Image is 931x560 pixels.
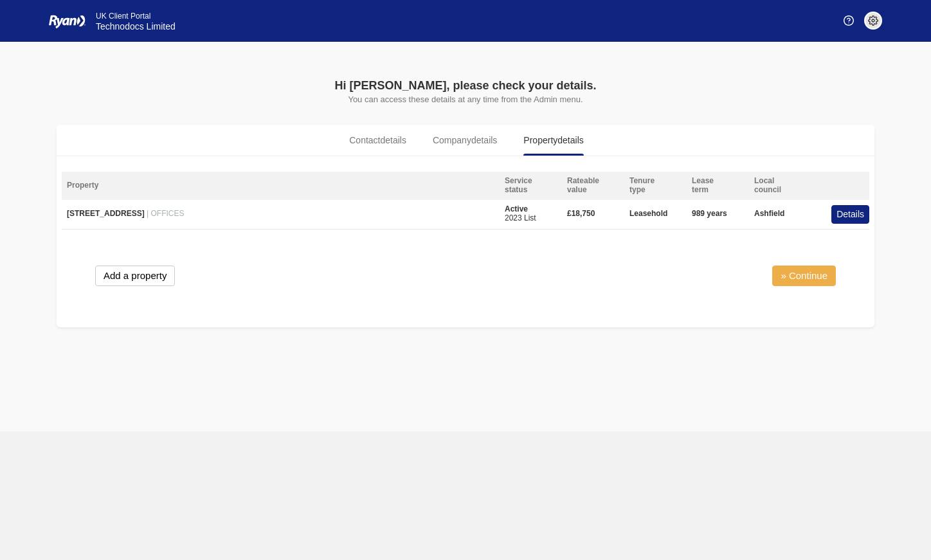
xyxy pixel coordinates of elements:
span: Company [433,134,497,147]
p: You can access these details at any time from the Admin menu. [195,95,736,104]
img: Help [844,15,854,26]
span: details [471,135,497,145]
span: 989 years [692,210,727,219]
span: Technodocs Limited [96,21,176,32]
span: details [557,135,583,145]
span: | OFFICES [147,209,184,218]
a: Companydetails [422,125,508,156]
span: Property [523,134,583,147]
span: Active [505,204,528,213]
a: Propertydetails [512,125,594,156]
span: Ashfield [754,210,784,219]
div: 2023 List [505,205,536,223]
a: » Continue [772,266,836,286]
div: Hi [PERSON_NAME], please check your details. [195,77,736,95]
button: Add a property [95,266,175,286]
img: settings [868,15,878,26]
div: Property [62,177,500,195]
a: Contactdetails [338,125,417,156]
span: details [381,135,406,145]
div: Tenure type [624,177,687,195]
div: Service status [500,177,562,195]
button: Details [831,205,869,224]
span: Contact [349,134,406,147]
span: [STREET_ADDRESS] [67,209,145,218]
div: Lease term [687,177,749,195]
div: Rateable value [562,177,624,195]
div: Local council [749,177,811,195]
span: Leasehold [629,210,667,219]
span: UK Client Portal [96,12,150,21]
span: £18,750 [567,210,595,219]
